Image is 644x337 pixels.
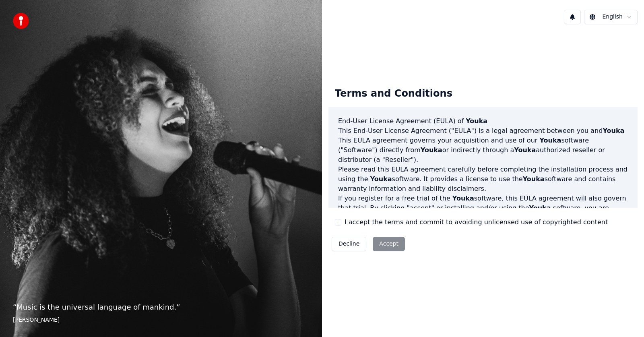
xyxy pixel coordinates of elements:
[13,316,309,324] footer: [PERSON_NAME]
[338,136,628,165] p: This EULA agreement governs your acquisition and use of our software ("Software") directly from o...
[332,237,366,251] button: Decline
[338,194,628,232] p: If you register for a free trial of the software, this EULA agreement will also govern that trial...
[370,175,392,183] span: Youka
[345,217,608,227] label: I accept the terms and commit to avoiding unlicensed use of copyrighted content
[338,165,628,194] p: Please read this EULA agreement carefully before completing the installation process and using th...
[13,302,309,313] p: “ Music is the universal language of mankind. ”
[338,126,628,136] p: This End-User License Agreement ("EULA") is a legal agreement between you and
[421,146,442,154] span: Youka
[539,136,561,144] span: Youka
[338,116,628,126] h3: End-User License Agreement (EULA) of
[603,127,624,134] span: Youka
[523,175,545,183] span: Youka
[452,194,474,202] span: Youka
[13,13,29,29] img: youka
[466,117,487,125] span: Youka
[529,204,551,212] span: Youka
[328,81,459,107] div: Terms and Conditions
[514,146,536,154] span: Youka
